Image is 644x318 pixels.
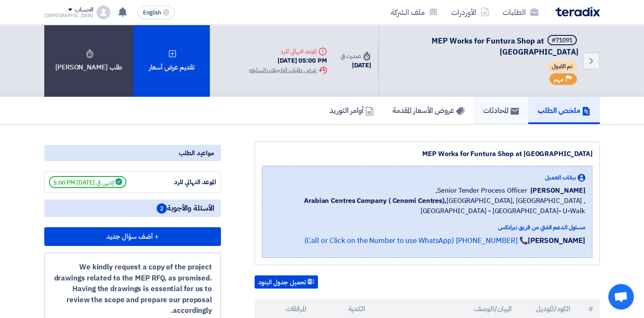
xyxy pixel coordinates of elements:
button: تحميل جدول البنود [255,275,318,289]
span: الأسئلة والأجوبة [157,203,214,214]
img: Teradix logo [555,7,600,17]
h5: MEP Works for Funtura Shop at Al-Ahsa Mall [389,35,578,57]
a: الأوردرات [444,2,496,22]
h5: ملخص الطلب [538,105,590,115]
div: MEP Works for Funtura Shop at [GEOGRAPHIC_DATA] [262,149,592,159]
div: الموعد النهائي للرد [152,177,216,187]
span: بيانات العميل [545,173,576,182]
span: تم القبول [547,61,577,72]
span: Senior Tender Process Officer, [435,185,527,196]
a: الطلبات [496,2,545,22]
span: MEP Works for Funtura Shop at [GEOGRAPHIC_DATA] [432,35,578,58]
div: صدرت في [341,52,371,61]
div: مسئول الدعم الفني من فريق تيرادكس [269,223,585,232]
span: [PERSON_NAME] [530,185,585,196]
div: الموعد النهائي للرد [249,47,326,56]
strong: [PERSON_NAME] [528,235,585,246]
div: طلب [PERSON_NAME] [44,25,133,97]
span: إنتهي في [DATE] 5:00 PM [49,176,126,188]
span: English [143,10,161,16]
div: عرض طلبات التاجيلات السابقه [249,66,326,75]
div: [DATE] 05:00 PM [249,56,326,66]
button: English [137,6,175,19]
a: 📞 [PHONE_NUMBER] (Call or Click on the Number to use WhatsApp) [304,235,528,246]
a: ملف الشركة [384,2,444,22]
div: [DEMOGRAPHIC_DATA] [44,13,93,18]
div: تقديم عرض أسعار [133,25,210,97]
div: [DATE] [341,61,371,70]
a: عروض الأسعار المقدمة [383,97,474,124]
a: ملخص الطلب [528,97,600,124]
a: Open chat [608,284,634,309]
div: مواعيد الطلب [44,145,221,161]
h5: عروض الأسعار المقدمة [392,105,464,115]
span: مهم [554,75,564,84]
b: Arabian Centres Company ( Cenomi Centres), [304,196,447,206]
a: أوامر التوريد [320,97,383,124]
img: profile_test.png [97,6,110,19]
div: We kindly request a copy of the project drawings related to the MEP RFQ, as promised. Having the ... [53,262,212,316]
h5: المحادثات [483,105,519,115]
span: 2 [157,203,167,214]
button: + أضف سؤال جديد [44,227,221,246]
span: [GEOGRAPHIC_DATA], [GEOGRAPHIC_DATA] ,[GEOGRAPHIC_DATA] - [GEOGRAPHIC_DATA]- U-Walk [269,196,585,216]
div: الحساب [75,6,93,14]
a: المحادثات [474,97,528,124]
h5: أوامر التوريد [329,105,374,115]
div: #71091 [552,38,572,43]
